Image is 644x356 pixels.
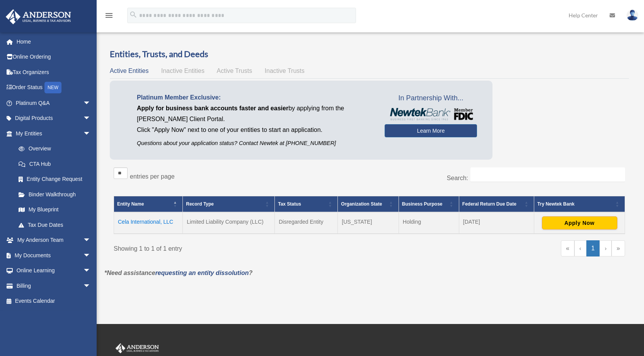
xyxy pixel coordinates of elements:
[341,201,382,207] span: Organization State
[161,67,204,74] span: Inactive Entities
[137,125,373,135] p: Click "Apply Now" next to one of your entities to start an application.
[110,67,148,74] span: Active Entities
[459,196,534,212] th: Federal Return Due Date: Activate to sort
[155,270,249,276] a: requesting an entity dissolution
[114,212,183,234] td: Cela International, LLC
[83,126,99,142] span: arrow_drop_down
[5,64,102,80] a: Tax Organizers
[574,240,586,256] a: Previous
[399,212,459,234] td: Holding
[265,67,305,74] span: Inactive Trusts
[3,9,73,24] img: Anderson Advisors Platinum Portal
[11,141,95,157] a: Overview
[275,196,338,212] th: Tax Status: Activate to sort
[627,10,638,21] img: User Pic
[137,103,373,125] p: by applying from the [PERSON_NAME] Client Portal.
[83,233,99,248] span: arrow_drop_down
[385,92,477,105] span: In Partnership With...
[5,49,102,65] a: Online Ordering
[459,212,534,234] td: [DATE]
[83,95,99,111] span: arrow_drop_down
[183,196,275,212] th: Record Type: Activate to sort
[537,199,613,209] div: Try Newtek Bank
[5,95,102,111] a: Platinum Q&Aarrow_drop_down
[447,175,468,181] label: Search:
[104,270,252,276] em: *Need assistance ?
[83,248,99,263] span: arrow_drop_down
[338,212,399,234] td: [US_STATE]
[5,80,102,96] a: Order StatusNEW
[83,111,99,127] span: arrow_drop_down
[278,201,301,207] span: Tax Status
[402,201,443,207] span: Business Purpose
[385,124,477,137] a: Learn More
[275,212,338,234] td: Disregarded Entity
[5,111,102,126] a: Digital Productsarrow_drop_down
[5,294,102,309] a: Events Calendar
[44,82,61,93] div: NEW
[534,196,625,212] th: Try Newtek Bank : Activate to sort
[5,263,102,278] a: Online Learningarrow_drop_down
[129,10,138,19] i: search
[137,138,373,148] p: Questions about your application status? Contact Newtek at [PHONE_NUMBER]
[83,263,99,279] span: arrow_drop_down
[11,187,99,202] a: Binder Walkthrough
[338,196,399,212] th: Organization State: Activate to sort
[5,248,102,263] a: My Documentsarrow_drop_down
[110,48,629,60] h3: Entities, Trusts, and Deeds
[561,240,574,256] a: First
[104,13,114,20] a: menu
[11,202,99,218] a: My Blueprint
[183,212,275,234] td: Limited Liability Company (LLC)
[600,240,612,256] a: Next
[114,343,160,353] img: Anderson Advisors Platinum Portal
[542,216,617,229] button: Apply Now
[5,126,99,141] a: My Entitiesarrow_drop_down
[83,278,99,294] span: arrow_drop_down
[186,201,214,207] span: Record Type
[5,278,102,294] a: Billingarrow_drop_down
[388,108,473,120] img: NewtekBankLogoSM.png
[612,240,625,256] a: Last
[217,67,252,74] span: Active Trusts
[586,240,600,256] a: 1
[117,201,144,207] span: Entity Name
[5,233,102,248] a: My Anderson Teamarrow_drop_down
[130,173,175,180] label: entries per page
[399,196,459,212] th: Business Purpose: Activate to sort
[5,34,102,49] a: Home
[11,217,99,233] a: Tax Due Dates
[104,11,114,20] i: menu
[11,156,99,172] a: CTA Hub
[137,92,373,103] p: Platinum Member Exclusive:
[114,196,183,212] th: Entity Name: Activate to invert sorting
[137,105,288,111] span: Apply for business bank accounts faster and easier
[462,201,516,207] span: Federal Return Due Date
[114,240,364,254] div: Showing 1 to 1 of 1 entry
[11,172,99,187] a: Entity Change Request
